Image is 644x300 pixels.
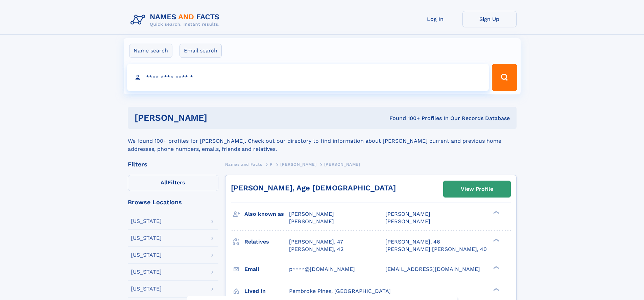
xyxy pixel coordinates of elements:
span: [EMAIL_ADDRESS][DOMAIN_NAME] [385,266,480,272]
h3: Lived in [244,285,289,297]
img: Logo Names and Facts [128,11,225,29]
h1: [PERSON_NAME] [135,114,299,122]
span: [PERSON_NAME] [324,162,360,167]
div: We found 100+ profiles for [PERSON_NAME]. Check out our directory to find information about [PERS... [128,129,517,153]
span: [PERSON_NAME] [385,218,430,225]
span: P [270,162,273,167]
span: [PERSON_NAME] [289,211,334,217]
a: [PERSON_NAME] [280,160,316,168]
div: Found 100+ Profiles In Our Records Database [298,115,510,122]
div: ❯ [492,210,500,215]
a: [PERSON_NAME], 46 [385,238,440,246]
span: [PERSON_NAME] [289,218,334,225]
div: [US_STATE] [131,252,162,258]
div: [US_STATE] [131,269,162,275]
a: [PERSON_NAME], 47 [289,238,343,246]
a: [PERSON_NAME], Age [DEMOGRAPHIC_DATA] [231,184,396,192]
h3: Also known as [244,208,289,220]
span: [PERSON_NAME] [385,211,430,217]
input: search input [127,64,489,91]
div: Filters [128,161,218,167]
div: [US_STATE] [131,286,162,292]
div: [US_STATE] [131,235,162,241]
span: Pembroke Pines, [GEOGRAPHIC_DATA] [289,288,391,294]
a: [PERSON_NAME] [PERSON_NAME], 40 [385,246,487,253]
h3: Relatives [244,236,289,248]
span: [PERSON_NAME] [280,162,316,167]
div: [US_STATE] [131,218,162,224]
div: View Profile [461,181,493,197]
span: All [161,179,168,186]
label: Filters [128,175,218,191]
a: P [270,160,273,168]
div: ❯ [492,265,500,270]
label: Email search [180,44,222,58]
div: ❯ [492,287,500,292]
a: View Profile [444,181,510,197]
button: Search Button [492,64,517,91]
a: Log In [408,11,462,27]
label: Name search [129,44,172,58]
a: [PERSON_NAME], 42 [289,246,343,253]
a: Names and Facts [225,160,262,168]
div: Browse Locations [128,199,218,205]
div: ❯ [492,238,500,242]
h3: Email [244,263,289,275]
a: Sign Up [462,11,517,27]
